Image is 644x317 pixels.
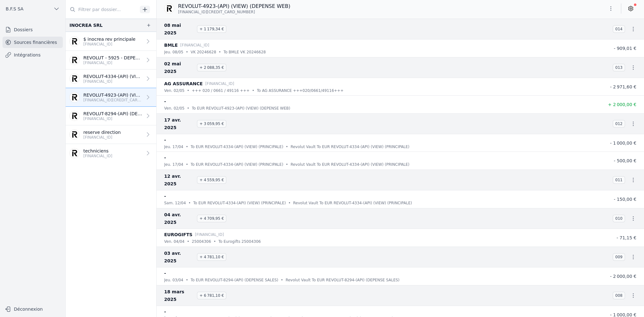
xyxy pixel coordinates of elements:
[191,161,283,168] p: To EUR REVOLUT-4334-(API) (VIEW) (PRINCIPALE)
[205,81,234,87] p: [FINANCIAL_ID]
[178,9,255,15] span: [FINANCIAL_ID][CREDIT_CARD_NUMBER]
[187,238,189,245] div: •
[192,87,250,94] p: +++ 020 / 0661 / 49116 +++
[66,88,156,107] a: REVOLUT-4923-(API) (VIEW) (DEPENSE WEB) [FINANCIAL_ID][CREDIT_CARD_NUMBER]
[164,21,194,37] span: 08 mai 2025
[197,292,226,299] span: + 6 781,10 €
[186,161,188,168] div: •
[191,49,216,55] p: VK 20246628
[178,3,290,10] p: REVOLUT-4923-(API) (VIEW) (DEPENSE WEB)
[69,111,80,121] img: revolut.png
[610,84,636,89] span: - 2 971,60 €
[66,4,138,15] input: Filtrer par dossier...
[164,288,194,303] span: 18 mars 2025
[197,253,226,261] span: + 4 781,10 €
[164,172,194,188] span: 12 avr. 2025
[164,144,183,150] p: jeu. 17/04
[614,46,636,51] span: - 909,01 €
[69,55,80,65] img: revolut.png
[197,64,226,71] span: + 2 088,35 €
[224,49,266,55] p: To BMLE VK 20246628
[3,37,63,48] a: Sources financières
[613,25,625,33] span: 014
[164,154,166,161] p: -
[281,277,283,283] div: •
[180,42,209,48] p: [FINANCIAL_ID]
[164,41,178,49] p: BMLE
[290,161,409,168] p: Revolut Vault To EUR REVOLUT-4334-(API) (VIEW) (PRINCIPALE)
[186,49,188,55] div: •
[3,49,63,61] a: Intégrations
[83,135,121,140] p: [FINANCIAL_ID]
[290,144,409,150] p: Revolut Vault To EUR REVOLUT-4334-(API) (VIEW) (PRINCIPALE)
[3,24,63,35] a: Dossiers
[197,25,226,33] span: + 1 179,34 €
[83,153,112,158] p: [FINANCIAL_ID]
[66,51,156,69] a: REVOLUT - 5925 - DEPENSES [FINANCIAL_ID]
[286,144,288,150] div: •
[164,98,166,105] p: -
[164,60,194,75] span: 02 mai 2025
[3,4,63,14] button: B.F.S SA
[164,105,184,111] p: ven. 02/05
[83,116,142,121] p: [FINANCIAL_ID]
[69,129,80,140] img: revolut.png
[69,21,103,29] div: INOCREA SRL
[257,87,344,94] p: To AG ASSURANCE +++020/0661/49116+++
[293,200,412,206] p: Revolut Vault To EUR REVOLUT-4334-(API) (VIEW) (PRINCIPALE)
[197,176,226,184] span: + 4 559,95 €
[186,277,188,283] div: •
[66,32,156,51] a: $ inocrea rev principale [FINANCIAL_ID]
[66,125,156,144] a: reserve direction [FINANCIAL_ID]
[164,49,183,55] p: jeu. 08/05
[164,161,183,168] p: jeu. 17/04
[164,136,166,144] p: -
[69,92,80,102] img: revolut.png
[164,231,193,238] p: EUROGIFTS
[187,87,189,94] div: •
[219,49,221,55] div: •
[6,6,23,12] span: B.F.S SA
[608,102,636,107] span: + 2 000,00 €
[214,238,216,245] div: •
[187,105,189,111] div: •
[191,144,283,150] p: To EUR REVOLUT-4334-(API) (VIEW) (PRINCIPALE)
[83,60,142,65] p: [FINANCIAL_ID]
[188,200,191,206] div: •
[613,64,625,71] span: 013
[164,192,166,200] p: -
[83,98,142,103] p: [FINANCIAL_ID][CREDIT_CARD_NUMBER]
[69,148,80,158] img: revolut.png
[164,211,194,226] span: 04 avr. 2025
[69,74,80,84] img: revolut.png
[613,176,625,184] span: 011
[197,215,226,222] span: + 4 709,95 €
[218,238,261,245] p: To Eurogifts 25004306
[192,105,290,111] p: To EUR REVOLUT-4923-(API) (VIEW) (DEPENSE WEB)
[191,277,278,283] p: To EUR REVOLUT-8294-(API) (DEPENSE SALES)
[83,42,135,47] p: [FINANCIAL_ID]
[164,238,184,245] p: ven. 04/04
[252,87,254,94] div: •
[610,274,636,279] span: - 2 000,00 €
[83,55,142,61] p: REVOLUT - 5925 - DEPENSES
[66,144,156,163] a: techniciens [FINANCIAL_ID]
[192,238,211,245] p: 25004306
[83,111,142,117] p: REVOLUT-8294-(API) (DEPENSE SALES)
[164,87,184,94] p: ven. 02/05
[286,277,400,283] p: Revolut Vault To EUR REVOLUT-8294-(API) (DEPENSE SALES)
[66,69,156,88] a: REVOLUT-4334-(API) (VIEW) (PRINCIPALE) [FINANCIAL_ID]
[83,79,142,84] p: [FINANCIAL_ID]
[617,235,636,240] span: - 71,15 €
[164,116,194,131] span: 17 avr. 2025
[614,158,636,163] span: - 500,00 €
[164,308,166,315] p: -
[613,292,625,299] span: 008
[164,200,186,206] p: sam. 12/04
[164,3,174,14] img: revolut.png
[83,36,135,42] p: $ inocrea rev principale
[3,304,63,314] button: Déconnexion
[197,120,226,128] span: + 3 059,95 €
[614,197,636,202] span: - 150,00 €
[613,120,625,128] span: 012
